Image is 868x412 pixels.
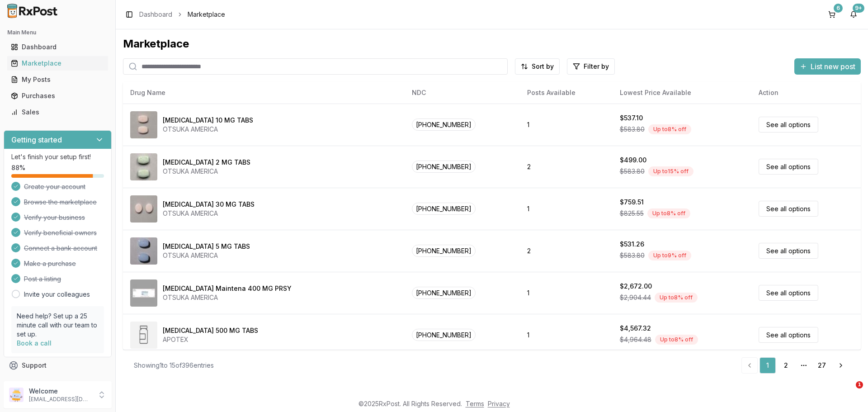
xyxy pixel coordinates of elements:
[163,167,250,176] div: OTSUKA AMERICA
[24,182,85,191] span: Create your account
[163,200,255,209] div: [MEDICAL_DATA] 30 MG TABS
[24,228,97,237] span: Verify beneficial owners
[620,324,651,333] div: $4,567.32
[4,89,112,103] button: Purchases
[648,124,691,134] div: Up to 8 % off
[412,161,476,173] span: [PHONE_NUMBER]
[613,82,752,104] th: Lowest Price Available
[759,159,818,175] a: See all options
[11,75,104,84] div: My Posts
[11,59,104,68] div: Marketplace
[11,43,104,52] div: Dashboard
[134,361,214,370] div: Showing 1 to 15 of 396 entries
[520,188,613,230] td: 1
[620,114,643,123] div: $537.10
[22,377,52,386] span: Feedback
[163,209,255,218] div: OTSUKA AMERICA
[620,125,645,134] span: $583.80
[24,290,90,299] a: Invite your colleagues
[130,195,157,223] img: Abilify 30 MG TABS
[620,209,644,218] span: $825.55
[759,243,818,259] a: See all options
[834,4,843,13] div: 6
[648,166,693,176] div: Up to 15 % off
[620,293,651,302] span: $2,904.44
[130,237,157,265] img: Abilify 5 MG TABS
[412,287,476,299] span: [PHONE_NUMBER]
[759,285,818,301] a: See all options
[4,357,112,374] button: Support
[647,208,690,218] div: Up to 8 % off
[520,146,613,188] td: 2
[620,282,652,291] div: $2,672.00
[4,105,112,119] button: Sales
[412,118,476,131] span: [PHONE_NUMBER]
[11,91,104,100] div: Purchases
[759,201,818,217] a: See all options
[24,275,61,284] span: Post a listing
[825,7,839,22] button: 6
[163,116,253,125] div: [MEDICAL_DATA] 10 MG TABS
[163,326,258,335] div: [MEDICAL_DATA] 500 MG TABS
[648,251,691,260] div: Up to 9 % off
[7,29,108,36] h2: Main Menu
[515,58,560,75] button: Sort by
[856,381,863,388] span: 1
[123,37,861,51] div: Marketplace
[412,329,476,341] span: [PHONE_NUMBER]
[520,272,613,314] td: 1
[163,125,253,134] div: OTSUKA AMERICA
[620,156,646,165] div: $499.00
[163,284,292,293] div: [MEDICAL_DATA] Maintena 400 MG PRSY
[24,244,97,253] span: Connect a bank account
[139,10,172,19] a: Dashboard
[17,339,52,347] a: Book a call
[11,163,25,172] span: 88 %
[620,240,644,249] div: $531.26
[139,10,225,19] nav: breadcrumb
[853,4,864,13] div: 9+
[466,400,484,407] a: Terms
[759,357,776,374] a: 1
[123,82,405,104] th: Drug Name
[620,198,644,207] div: $759.51
[837,381,859,403] iframe: Intercom live chat
[7,39,108,55] a: Dashboard
[488,400,510,407] a: Privacy
[188,10,225,19] span: Marketplace
[520,314,613,356] td: 1
[759,117,818,133] a: See all options
[163,158,250,167] div: [MEDICAL_DATA] 2 MG TABS
[130,153,157,180] img: Abilify 2 MG TABS
[620,167,645,176] span: $583.80
[846,7,861,22] button: 9+
[24,259,76,268] span: Make a purchase
[759,327,818,343] a: See all options
[7,88,108,104] a: Purchases
[4,4,61,18] img: RxPost Logo
[163,293,292,302] div: OTSUKA AMERICA
[520,104,613,146] td: 1
[520,82,613,104] th: Posts Available
[4,72,112,87] button: My Posts
[620,335,651,344] span: $4,964.48
[11,108,104,117] div: Sales
[4,374,112,390] button: Feedback
[163,251,250,260] div: OTSUKA AMERICA
[532,62,554,71] span: Sort by
[567,58,615,75] button: Filter by
[832,357,850,374] a: Go to next page
[4,56,112,71] button: Marketplace
[17,312,99,339] p: Need help? Set up a 25 minute call with our team to set up.
[7,104,108,120] a: Sales
[412,203,476,215] span: [PHONE_NUMBER]
[24,198,97,207] span: Browse the marketplace
[520,230,613,272] td: 2
[11,134,62,145] h3: Getting started
[741,357,850,374] nav: pagination
[11,152,104,161] p: Let's finish your setup first!
[4,40,112,54] button: Dashboard
[794,58,861,75] button: List new post
[7,55,108,71] a: Marketplace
